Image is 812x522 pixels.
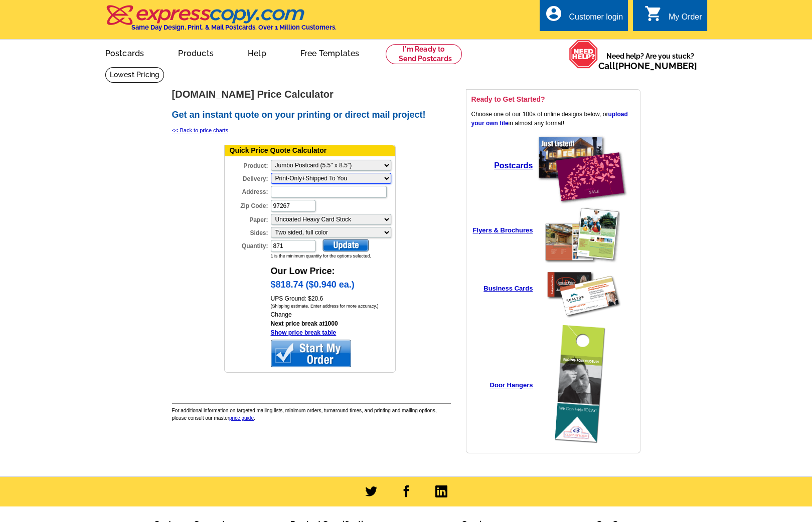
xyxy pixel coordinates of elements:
strong: Postcards [494,161,533,170]
a: account_circle Customer login [545,11,623,24]
a: Postcards [89,41,160,64]
label: Zip Code: [225,199,270,210]
span: Need help? Are you stuck? [598,51,702,71]
h4: Same Day Design, Print, & Mail Postcards. Over 1 Million Customers. [131,24,337,31]
div: Next price break at [271,319,395,337]
img: create a business card [542,267,622,319]
a: Flyers & Brochures [473,227,533,234]
a: Help [232,41,282,64]
a: create a postcard online [535,200,630,207]
img: create a flyer [545,207,620,263]
a: create a door hanger online [551,441,614,448]
a: price guide [229,415,254,421]
h2: Get an instant quote on your printing or direct mail project! [172,110,451,121]
a: create a flyer online [542,257,622,264]
div: 1 is the minimum quantity for the options selected. [271,253,395,260]
a: [PHONE_NUMBER] [615,61,697,71]
a: upload your own file [471,111,628,127]
a: Business Cards [483,285,533,292]
span: For additional information on targeted mailing lists, minimum orders, turnaround times, and print... [172,408,437,421]
span: Call [598,61,697,71]
div: UPS Ground: $20.6 [271,294,395,319]
strong: Business Cards [483,285,533,292]
a: Change [271,311,292,318]
h1: [DOMAIN_NAME] Price Calculator [172,89,451,100]
div: $818.74 ($0.940 ea.) [271,278,395,294]
div: Our Low Price: [271,259,395,278]
img: create a postcard [537,135,627,205]
img: help [569,40,598,69]
a: 1000 [324,320,338,327]
a: Free Templates [284,41,376,64]
label: Quantity: [225,239,270,250]
iframe: LiveChat chat widget [611,289,812,522]
a: Products [162,41,230,64]
strong: Door Hangers [490,381,533,389]
a: << Back to price charts [172,127,229,133]
a: Postcards [494,163,533,170]
img: create a door hanger [554,324,611,446]
p: Choose one of our 100s of online designs below, or in almost any format! [471,110,635,128]
div: (Shipping estimate. Enter address for more accuracy.) [271,303,395,310]
i: shopping_cart [644,5,663,23]
label: Address: [225,185,270,196]
div: Quick Price Quote Calculator [225,145,395,156]
a: Show price break table [271,329,337,336]
a: create a business card online [540,316,625,323]
a: Door Hangers [490,382,533,389]
i: account_circle [545,5,563,23]
label: Product: [225,159,270,170]
strong: Flyers & Brochures [473,226,533,234]
a: shopping_cart My Order [644,11,702,24]
a: Same Day Design, Print, & Mail Postcards. Over 1 Million Customers. [105,12,337,31]
h3: Ready to Get Started? [471,95,635,104]
label: Sides: [225,226,270,237]
div: My Order [669,13,702,27]
label: Paper: [225,213,270,224]
div: Customer login [569,13,623,27]
label: Delivery: [225,172,270,183]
